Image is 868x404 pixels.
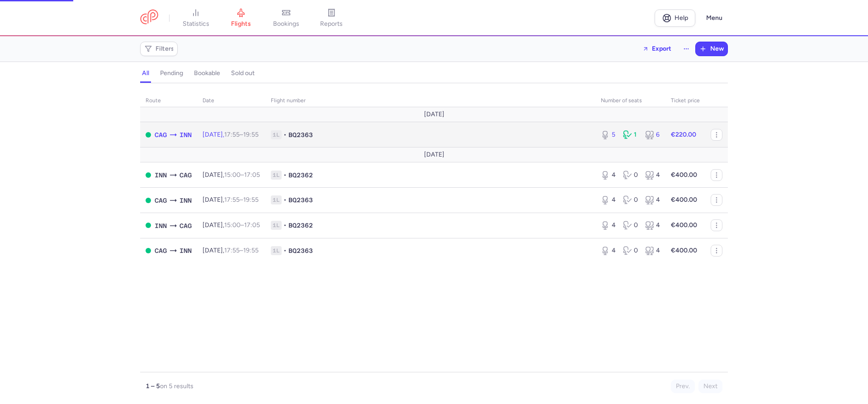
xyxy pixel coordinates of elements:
div: 4 [601,171,616,180]
span: [DATE], [203,196,259,204]
span: on 5 results [160,382,193,390]
span: 1L [271,195,282,204]
strong: 1 – 5 [146,382,160,390]
div: 0 [623,195,638,204]
time: 17:55 [224,196,240,204]
a: bookings [264,8,309,28]
span: – [224,221,260,229]
time: 17:05 [244,171,260,179]
span: • [283,221,287,230]
button: New [696,42,727,56]
div: 5 [601,130,616,139]
time: 17:55 [224,247,240,254]
span: BQ2362 [288,171,313,180]
span: [DATE], [203,247,259,254]
h4: sold out [231,69,255,77]
span: INN [179,246,192,256]
h4: bookable [194,69,220,77]
th: number of seats [595,94,665,108]
span: INN [155,221,167,231]
button: Menu [701,10,728,27]
span: CAG [179,221,192,231]
span: 1L [271,246,282,255]
a: Help [655,10,695,27]
th: Flight number [265,94,595,108]
span: BQ2363 [288,130,313,139]
div: 6 [645,130,660,139]
span: [DATE] [424,151,444,158]
button: Prev. [671,380,695,393]
span: – [224,196,259,204]
span: • [283,246,287,255]
div: 4 [645,171,660,180]
div: 4 [645,195,660,204]
span: 1L [271,130,282,139]
h4: pending [160,69,183,77]
span: Filters [156,45,174,52]
div: 0 [623,221,638,230]
div: 0 [623,246,638,255]
span: 1L [271,171,282,180]
span: • [283,171,287,180]
span: • [283,195,287,204]
th: date [197,94,265,108]
span: [DATE], [203,131,259,138]
div: 4 [601,221,616,230]
a: CitizenPlane red outlined logo [140,10,158,26]
span: CAG [179,170,192,180]
div: 1 [623,130,638,139]
span: CAG [155,246,167,256]
span: – [224,131,259,138]
div: 4 [645,246,660,255]
button: Filters [141,42,177,56]
div: 4 [601,195,616,204]
a: reports [309,8,354,28]
span: INN [155,170,167,180]
div: 4 [601,246,616,255]
span: – [224,247,259,254]
th: Ticket price [665,94,705,108]
span: statistics [183,20,209,28]
div: 0 [623,171,638,180]
button: Export [637,42,677,56]
span: [DATE], [203,221,260,229]
time: 17:55 [224,131,240,138]
strong: €400.00 [671,247,697,254]
span: [DATE], [203,171,260,179]
div: 4 [645,221,660,230]
time: 15:00 [224,171,241,179]
time: 17:05 [244,221,260,229]
h4: all [142,69,149,77]
span: reports [320,20,343,28]
span: flights [231,20,251,28]
span: BQ2363 [288,195,313,204]
strong: €400.00 [671,196,697,204]
time: 19:55 [243,131,259,138]
span: Help [675,14,688,21]
strong: €220.00 [671,131,696,138]
time: 19:55 [243,196,259,204]
time: 19:55 [243,247,259,254]
strong: €400.00 [671,171,697,179]
th: route [140,94,197,108]
span: INN [179,195,192,205]
span: Export [652,45,671,52]
a: statistics [173,8,218,28]
span: bookings [273,20,299,28]
span: New [710,45,724,52]
span: INN [179,130,192,140]
span: [DATE] [424,111,444,118]
time: 15:00 [224,221,241,229]
span: • [283,130,287,139]
a: flights [218,8,264,28]
strong: €400.00 [671,221,697,229]
button: Next [698,380,722,393]
span: 1L [271,221,282,230]
span: CAG [155,130,167,140]
span: CAG [155,195,167,205]
span: BQ2363 [288,246,313,255]
span: BQ2362 [288,221,313,230]
span: – [224,171,260,179]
